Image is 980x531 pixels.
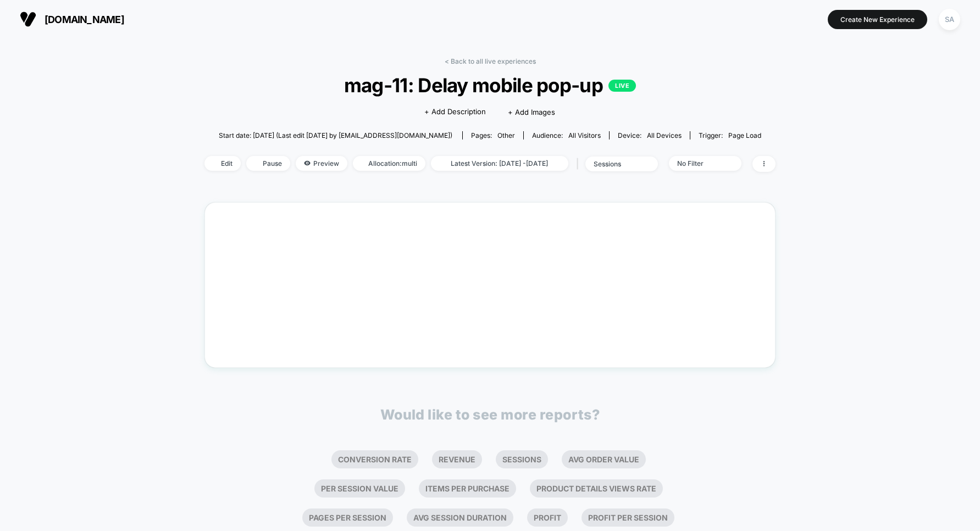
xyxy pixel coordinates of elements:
div: No Filter [677,159,721,167]
span: Allocation: multi [353,156,425,171]
li: Sessions [496,450,548,468]
span: Pause [246,156,290,171]
span: | [574,156,585,172]
span: Page Load [728,131,761,139]
li: Avg Order Value [562,450,646,468]
div: Trigger: [699,131,761,139]
button: SA [935,8,964,31]
span: Start date: [DATE] (Last edit [DATE] by [EMAIL_ADDRESS][DOMAIN_NAME]) [219,131,452,139]
li: Product Details Views Rate [530,479,663,498]
span: Preview [296,156,347,171]
div: SA [939,9,960,30]
img: Visually logo [20,11,36,27]
span: [DOMAIN_NAME] [45,14,124,25]
span: other [497,131,515,139]
p: LIVE [608,80,636,92]
p: Would like to see more reports? [380,406,600,423]
li: Pages Per Session [302,508,393,527]
div: Pages: [471,131,515,139]
li: Profit [527,508,568,527]
li: Items Per Purchase [419,479,516,498]
span: All Visitors [568,131,601,139]
li: Per Session Value [314,479,405,498]
li: Conversion Rate [331,450,418,468]
div: sessions [594,160,638,168]
div: Audience: [532,131,601,139]
span: Latest Version: [DATE] - [DATE] [431,156,568,171]
span: Device: [609,131,690,139]
button: Create New Experience [828,10,927,29]
span: all devices [647,131,682,139]
span: Edit [204,156,241,171]
li: Revenue [432,450,482,468]
button: [DOMAIN_NAME] [16,10,128,28]
li: Avg Session Duration [407,508,513,527]
span: + Add Images [508,108,555,116]
span: + Add Description [424,107,486,118]
li: Profit Per Session [582,508,674,527]
a: < Back to all live experiences [445,57,536,65]
span: mag-11: Delay mobile pop-up [233,74,747,97]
